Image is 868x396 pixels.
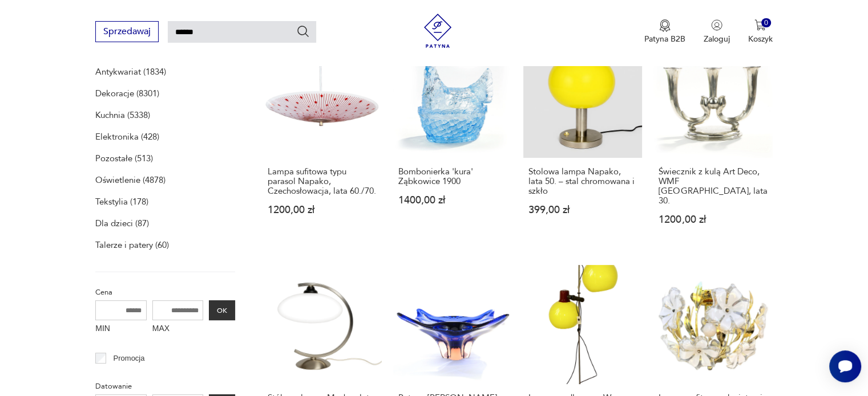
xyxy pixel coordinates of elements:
[95,107,150,123] a: Kuchnia (5338)
[421,14,455,48] img: Patyna - sklep z meblami i dekoracjami vintage
[95,21,159,42] button: Sprzedawaj
[644,19,685,44] button: Patyna B2B
[95,320,147,338] label: MIN
[95,150,153,166] a: Pozostałe (513)
[528,205,637,215] p: 399,00 zł
[95,286,235,299] p: Cena
[761,18,771,28] div: 0
[95,380,235,393] p: Datowanie
[268,205,376,215] p: 1200,00 zł
[829,350,861,382] iframe: Smartsupp widget button
[754,19,766,31] img: Ikona koszyka
[268,167,376,196] h3: Lampa sufitowa typu parasol Napako, Czechosłowacja, lata 60./70.
[296,25,310,38] button: Szukaj
[95,64,166,80] a: Antykwariat (1834)
[95,129,159,145] a: Elektronika (428)
[523,39,642,247] a: Stolowa lampa Napako, lata 50. – stal chromowana i szkłoStolowa lampa Napako, lata 50. – stal chr...
[393,39,512,247] a: Bombonierka 'kura' Ząbkowice 1900Bombonierka 'kura' Ząbkowice 19001400,00 zł
[95,215,149,231] a: Dla dzieci (87)
[95,85,159,101] a: Dekoracje (8301)
[263,39,381,247] a: Lampa sufitowa typu parasol Napako, Czechosłowacja, lata 60./70.Lampa sufitowa typu parasol Napak...
[704,19,730,44] button: Zaloguj
[398,167,507,186] h3: Bombonierka 'kura' Ząbkowice 1900
[398,195,507,205] p: 1400,00 zł
[95,194,148,210] a: Tekstylia (178)
[95,237,169,253] a: Talerze i patery (60)
[748,19,773,44] button: 0Koszyk
[644,34,685,44] p: Patyna B2B
[114,352,145,365] p: Promocja
[659,19,671,32] img: Ikona medalu
[95,172,165,188] a: Oświetlenie (4878)
[659,215,767,224] p: 1200,00 zł
[152,320,204,338] label: MAX
[704,34,730,44] p: Zaloguj
[748,34,773,44] p: Koszyk
[644,19,685,44] a: Ikona medaluPatyna B2B
[659,167,767,206] h3: Świecznik z kulą Art Deco, WMF [GEOGRAPHIC_DATA], lata 30.
[209,300,235,320] button: OK
[95,28,159,36] a: Sprzedawaj
[653,39,772,247] a: Świecznik z kulą Art Deco, WMF Niemcy, lata 30.Świecznik z kulą Art Deco, WMF [GEOGRAPHIC_DATA], ...
[711,19,722,31] img: Ikonka użytkownika
[528,167,637,196] h3: Stolowa lampa Napako, lata 50. – stal chromowana i szkło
